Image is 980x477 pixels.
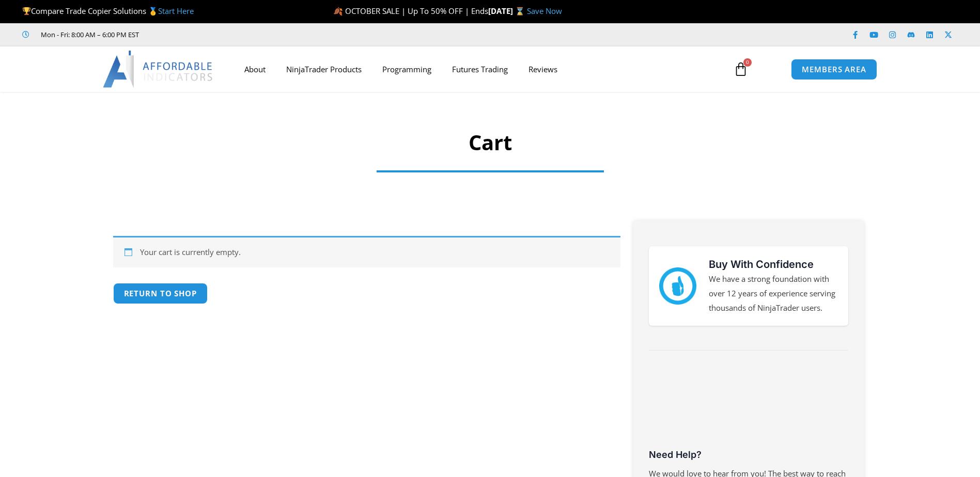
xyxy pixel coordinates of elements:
a: Save Now [527,6,562,16]
nav: Menu [234,57,722,81]
span: 🍂 OCTOBER SALE | Up To 50% OFF | Ends [333,6,488,16]
span: Compare Trade Copier Solutions 🥇 [22,6,194,16]
h3: Need Help? [649,449,848,460]
a: Start Here [158,6,194,16]
img: mark thumbs good 43913 | Affordable Indicators – NinjaTrader [659,267,696,305]
iframe: Customer reviews powered by Trustpilot [153,29,308,40]
div: Your cart is currently empty. [113,236,620,267]
h1: Cart [366,128,614,157]
p: We have a strong foundation with over 12 years of experience serving thousands of NinjaTrader users. [709,272,838,315]
a: Return to shop [113,283,208,304]
iframe: Customer reviews powered by Trustpilot [649,369,848,446]
a: MEMBERS AREA [791,59,877,80]
a: Programming [372,57,442,81]
span: 0 [743,58,752,67]
img: 🏆 [23,7,30,15]
strong: [DATE] ⌛ [488,6,527,16]
h3: Buy With Confidence [709,257,838,272]
a: About [234,57,276,81]
span: MEMBERS AREA [802,66,866,73]
img: LogoAI | Affordable Indicators – NinjaTrader [103,51,214,88]
a: NinjaTrader Products [276,57,372,81]
a: Reviews [518,57,568,81]
a: Futures Trading [442,57,518,81]
span: Mon - Fri: 8:00 AM – 6:00 PM EST [38,28,139,41]
a: 0 [718,54,764,84]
